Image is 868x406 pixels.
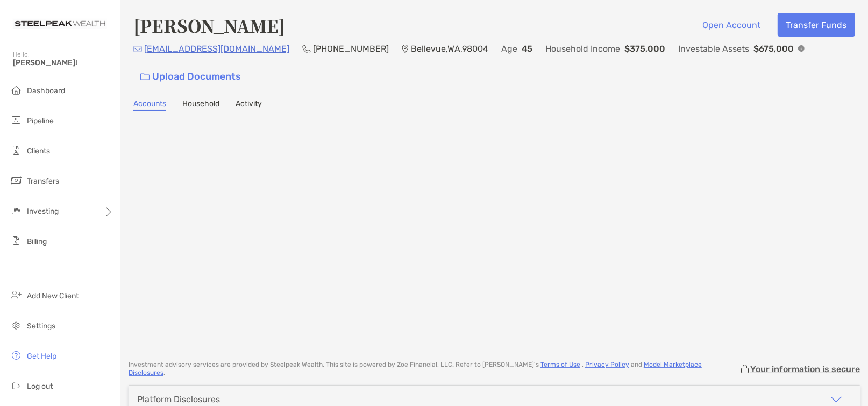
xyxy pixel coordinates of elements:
[585,361,629,368] a: Privacy Policy
[137,394,220,404] div: Platform Disclosures
[10,289,23,302] img: add_new_client icon
[624,42,665,55] p: $375,000
[10,174,23,187] img: transfers icon
[10,204,23,217] img: investing icon
[10,319,23,332] img: settings icon
[27,291,79,300] span: Add New Client
[302,45,311,53] img: Phone Icon
[545,42,620,55] p: Household Income
[129,361,739,377] p: Investment advisory services are provided by Steelpeak Wealth . This site is powered by Zoe Finan...
[10,114,23,127] img: pipeline icon
[13,58,113,67] span: [PERSON_NAME]!
[313,42,389,55] p: [PHONE_NUMBER]
[501,42,517,55] p: Age
[27,177,59,186] span: Transfers
[27,352,56,361] span: Get Help
[10,144,23,157] img: clients icon
[27,207,59,216] span: Investing
[798,45,805,52] img: Info Icon
[140,73,150,81] img: button icon
[144,42,289,55] p: [EMAIL_ADDRESS][DOMAIN_NAME]
[778,13,855,37] button: Transfer Funds
[830,393,843,406] img: icon arrow
[522,42,532,55] p: 45
[133,65,248,88] a: Upload Documents
[27,86,65,95] span: Dashboard
[10,83,23,96] img: dashboard icon
[27,382,53,391] span: Log out
[402,45,409,53] img: Location Icon
[27,116,54,125] span: Pipeline
[10,234,23,247] img: billing icon
[13,4,107,43] img: Zoe Logo
[236,99,262,111] a: Activity
[27,146,50,156] span: Clients
[750,364,860,374] p: Your information is secure
[182,99,219,111] a: Household
[10,379,23,392] img: logout icon
[411,42,488,55] p: Bellevue , WA , 98004
[133,99,166,111] a: Accounts
[540,361,580,368] a: Terms of Use
[133,46,142,52] img: Email Icon
[678,42,749,55] p: Investable Assets
[133,13,285,38] h4: [PERSON_NAME]
[27,237,47,246] span: Billing
[753,42,794,55] p: $675,000
[694,13,769,37] button: Open Account
[27,321,55,331] span: Settings
[129,361,702,376] a: Model Marketplace Disclosures
[10,349,23,362] img: get-help icon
